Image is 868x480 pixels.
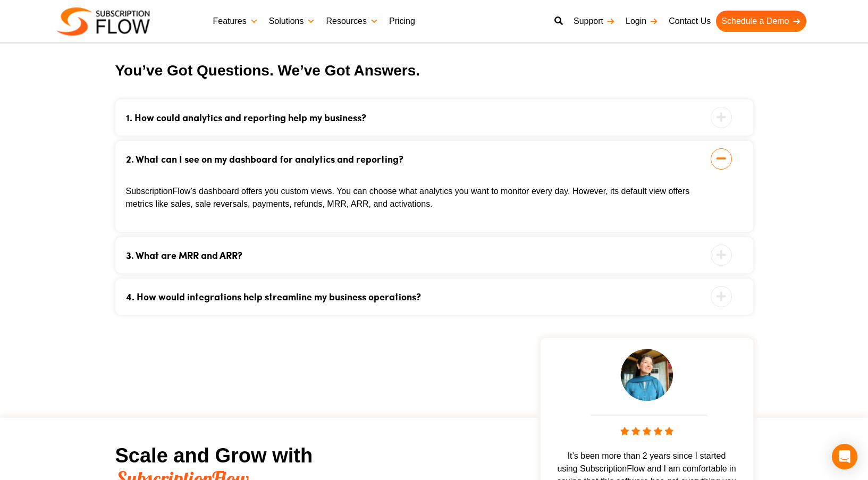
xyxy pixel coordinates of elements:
[115,63,753,78] h3: You’ve Got Questions. We’ve Got Answers.
[620,349,673,402] img: testimonial
[663,11,716,32] a: Contact Us
[126,292,716,301] a: 4. How would integrations help streamline my business operations?
[126,185,716,210] p: SubscriptionFlow’s dashboard offers you custom views. You can choose what analytics you want to m...
[568,11,620,32] a: Support
[384,11,420,32] a: Pricing
[321,11,383,32] a: Resources
[126,154,716,164] a: 2. What can I see on my dashboard for analytics and reporting?
[57,7,150,36] img: Subscriptionflow
[208,11,264,32] a: Features
[716,11,806,32] a: Schedule a Demo
[832,444,857,469] div: Open Intercom Messenger
[126,164,716,210] div: 2. What can I see on my dashboard for analytics and reporting?
[126,250,716,260] a: 3. What are MRR and ARR?
[620,427,673,435] img: stars
[620,11,663,32] a: Login
[126,113,716,122] a: 1. How could analytics and reporting help my business?
[264,11,321,32] a: Solutions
